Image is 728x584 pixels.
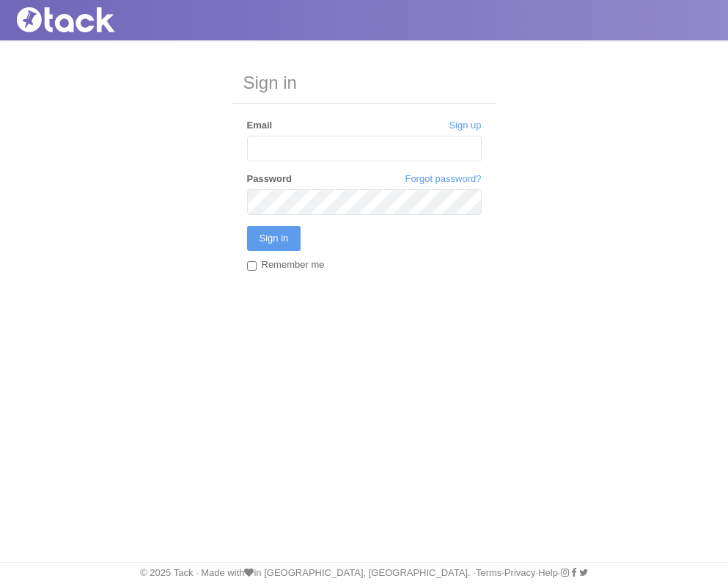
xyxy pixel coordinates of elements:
[232,62,496,104] h3: Sign in
[11,7,158,32] img: Tack
[4,566,724,580] div: © 2025 Tack · Made with in [GEOGRAPHIC_DATA], [GEOGRAPHIC_DATA]. · · · ·
[504,567,536,578] a: Privacy
[405,172,481,186] a: Forgot password?
[247,226,301,251] input: Sign in
[247,258,325,274] label: Remember me
[538,567,558,578] a: Help
[247,119,273,132] label: Email
[247,261,257,271] input: Remember me
[476,567,501,578] a: Terms
[449,119,481,132] a: Sign up
[247,172,292,186] label: Password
